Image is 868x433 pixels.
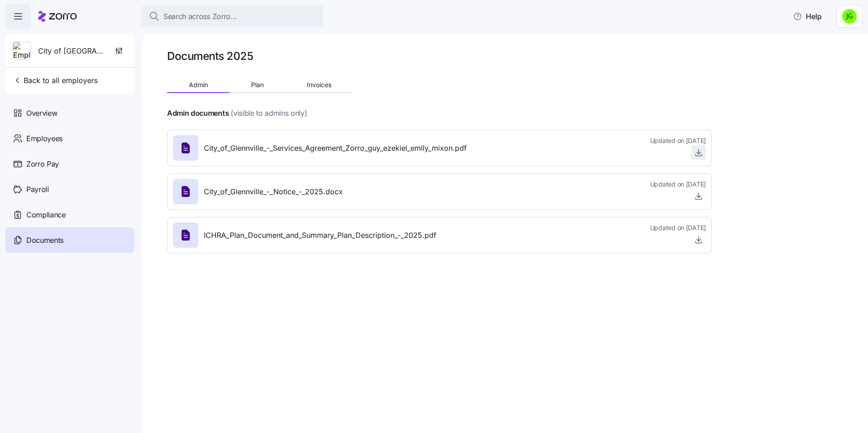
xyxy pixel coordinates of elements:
span: Updated on [DATE] [650,223,706,232]
img: a4774ed6021b6d0ef619099e609a7ec5 [842,9,857,24]
a: Zorro Pay [5,151,134,177]
span: Plan [251,82,264,88]
a: Employees [5,126,134,151]
button: Back to all employers [9,71,101,89]
button: Help [786,7,829,25]
span: City_of_Glennville_-_Notice_-_2025.docx [204,186,343,197]
h4: Admin documents [167,108,229,118]
a: Payroll [5,177,134,202]
span: Search across Zorro... [163,11,237,22]
span: Employees [26,133,63,144]
span: Compliance [26,209,66,221]
span: (visible to admins only) [231,108,307,119]
span: Payroll [26,184,49,195]
a: Compliance [5,202,134,227]
span: Help [793,11,822,22]
span: City of [GEOGRAPHIC_DATA] [38,45,104,57]
span: Back to all employers [13,75,98,86]
span: ICHRA_Plan_Document_and_Summary_Plan_Description_-_2025.pdf [204,230,436,241]
img: Employer logo [13,42,30,60]
a: Documents [5,227,134,253]
span: Overview [26,108,57,119]
span: Invoices [307,82,331,88]
span: Zorro Pay [26,158,59,170]
span: Updated on [DATE] [650,136,706,145]
span: Admin [189,82,208,88]
span: Documents [26,235,64,246]
span: City_of_Glennville_-_Services_Agreement_Zorro_guy_ezekiel_emily_mixon.pdf [204,143,467,154]
h1: Documents 2025 [167,49,253,63]
a: Overview [5,100,134,126]
span: Updated on [DATE] [650,180,706,189]
button: Search across Zorro... [142,5,323,27]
